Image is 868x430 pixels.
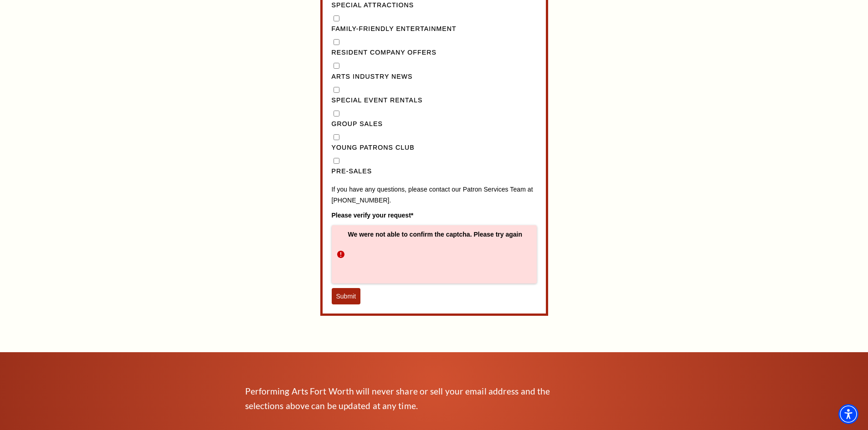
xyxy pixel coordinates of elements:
[332,47,537,58] label: Resident Company Offers
[332,95,537,106] label: Special Event Rentals
[332,210,537,220] label: Please verify your request*
[332,184,537,206] p: If you have any questions, please contact our Patron Services Team at [PHONE_NUMBER].
[332,142,537,153] label: Young Patrons Club
[332,225,537,283] div: We were not able to confirm the captcha. Please try again
[332,119,537,130] label: Group Sales
[348,238,487,273] iframe: reCAPTCHA
[332,24,537,35] label: Family-Friendly Entertainment
[838,404,858,424] div: Accessibility Menu
[332,71,537,82] label: Arts Industry News
[332,166,537,177] label: Pre-Sales
[245,384,564,413] p: Performing Arts Fort Worth will never share or sell your email address and the selections above c...
[332,288,361,304] button: Submit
